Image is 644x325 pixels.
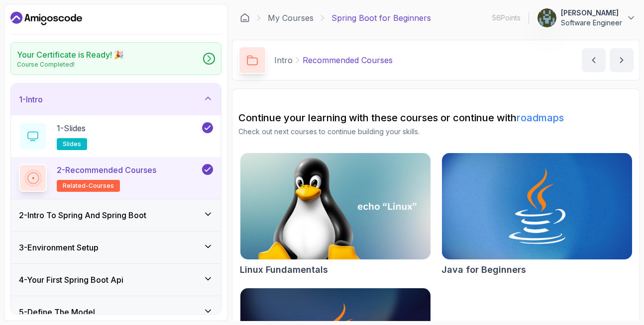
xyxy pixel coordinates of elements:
[19,209,146,221] h3: 2 - Intro To Spring And Spring Boot
[268,12,314,24] a: My Courses
[11,199,221,231] button: 2-Intro To Spring And Spring Boot
[561,8,622,18] p: [PERSON_NAME]
[240,13,250,23] a: Dashboard
[610,48,634,72] button: next content
[11,264,221,296] button: 4-Your First Spring Boot Api
[537,8,636,28] button: user profile image[PERSON_NAME]Software Engineer
[10,10,82,26] a: Dashboard
[57,122,86,134] p: 1 - Slides
[10,42,221,75] a: Your Certificate is Ready! 🎉Course Completed!
[19,274,123,286] h3: 4 - Your First Spring Boot Api
[63,140,81,148] span: slides
[17,61,124,69] p: Course Completed!
[240,153,431,277] a: Linux Fundamentals cardLinux Fundamentals
[331,12,431,24] p: Spring Boot for Beginners
[19,122,213,150] button: 1-Slidesslides
[57,164,156,176] p: 2 - Recommended Courses
[517,112,564,124] a: roadmaps
[303,54,393,66] p: Recommended Courses
[17,49,124,61] h2: Your Certificate is Ready! 🎉
[11,232,221,263] button: 3-Environment Setup
[274,54,293,66] p: Intro
[441,263,526,277] h2: Java for Beginners
[19,242,99,253] h3: 3 - Environment Setup
[561,18,622,28] p: Software Engineer
[238,127,634,137] p: Check out next courses to continue building your skills.
[19,164,213,192] button: 2-Recommended Coursesrelated-courses
[63,182,114,190] span: related-courses
[441,153,633,277] a: Java for Beginners cardJava for Beginners
[238,111,634,125] h2: Continue your learning with these courses or continue with
[442,153,632,259] img: Java for Beginners card
[240,153,430,259] img: Linux Fundamentals card
[492,13,521,23] p: 56 Points
[19,93,43,105] h3: 1 - Intro
[240,263,328,277] h2: Linux Fundamentals
[19,306,95,318] h3: 5 - Define The Model
[11,83,221,115] button: 1-Intro
[537,8,556,27] img: user profile image
[582,48,606,72] button: previous content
